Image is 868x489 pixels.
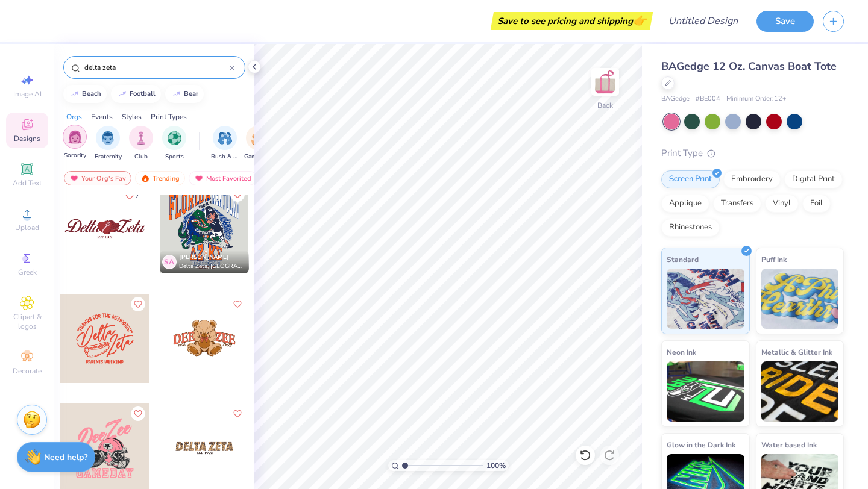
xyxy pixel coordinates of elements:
button: filter button [129,126,153,161]
span: Minimum Order: 12 + [726,94,787,104]
span: Decorate [13,366,42,376]
div: Most Favorited [189,171,257,185]
span: Rush & Bid [211,152,239,161]
span: [PERSON_NAME] [179,253,229,261]
div: Vinyl [765,195,799,213]
div: filter for Sports [162,126,186,161]
button: filter button [244,126,272,161]
span: Clipart & logos [6,312,48,331]
img: trend_line.gif [70,90,80,98]
div: Embroidery [723,170,781,188]
img: Back [593,70,617,94]
span: Water based Ink [761,438,817,451]
button: filter button [95,126,122,161]
span: 👉 [633,13,646,28]
span: Fraternity [95,152,122,161]
button: Like [120,187,145,204]
span: Sports [165,152,184,161]
img: Rush & Bid Image [218,131,232,145]
img: Puff Ink [761,269,839,329]
input: Try "Alpha" [83,61,230,73]
button: filter button [63,126,87,161]
div: football [130,90,156,97]
div: Your Org's Fav [64,171,131,185]
div: Transfers [713,195,761,213]
div: Trending [135,171,185,185]
span: Designs [14,134,40,143]
span: Glow in the Dark Ink [667,438,735,451]
div: Print Types [151,111,187,122]
button: filter button [211,126,239,161]
div: filter for Sorority [63,125,87,160]
span: BAGedge [661,94,690,104]
img: Game Day Image [251,131,265,145]
span: 7 [136,193,139,199]
button: Like [131,297,145,311]
div: Orgs [66,111,82,122]
img: Metallic & Glitter Ink [761,361,839,422]
div: SA [162,255,177,269]
div: filter for Game Day [244,126,272,161]
div: Screen Print [661,170,720,188]
img: trend_line.gif [118,90,127,98]
button: bear [165,85,204,103]
div: Foil [802,195,831,213]
img: trending.gif [140,174,150,182]
button: filter button [162,126,186,161]
img: Sports Image [168,131,181,145]
img: Standard [667,269,744,329]
span: Neon Ink [667,346,696,358]
div: Styles [122,111,142,122]
img: most_fav.gif [69,174,79,182]
button: Like [230,297,245,311]
div: Events [91,111,113,122]
span: Puff Ink [761,253,787,266]
button: beach [63,85,107,103]
div: Back [597,100,613,111]
img: trend_line.gif [172,90,181,98]
span: 100 % [486,460,506,471]
span: Sorority [64,151,86,160]
span: Greek [18,267,37,277]
span: BAGedge 12 Oz. Canvas Boat Tote [661,59,837,73]
div: filter for Fraternity [95,126,122,161]
span: Delta Zeta, [GEOGRAPHIC_DATA][US_STATE] [179,262,244,271]
img: Fraternity Image [101,131,115,145]
img: Sorority Image [68,130,82,144]
strong: Need help? [44,452,87,463]
div: Save to see pricing and shipping [494,12,650,30]
div: beach [82,90,101,97]
div: Applique [661,195,709,213]
button: Like [230,406,245,421]
img: Neon Ink [667,361,744,422]
div: filter for Rush & Bid [211,126,239,161]
div: Rhinestones [661,219,720,237]
span: Game Day [244,152,272,161]
span: Add Text [13,178,42,188]
input: Untitled Design [659,9,747,33]
div: Digital Print [784,170,843,188]
span: # BE004 [696,94,720,104]
span: Metallic & Glitter Ink [761,346,832,358]
div: filter for Club [129,126,153,161]
img: Club Image [134,131,148,145]
span: Image AI [13,89,42,99]
span: Standard [667,253,699,266]
img: most_fav.gif [194,174,204,182]
button: Like [131,406,145,421]
span: Upload [15,223,39,232]
div: Print Type [661,146,844,160]
div: bear [184,90,198,97]
button: football [111,85,161,103]
button: Save [756,11,814,32]
span: Club [134,152,148,161]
